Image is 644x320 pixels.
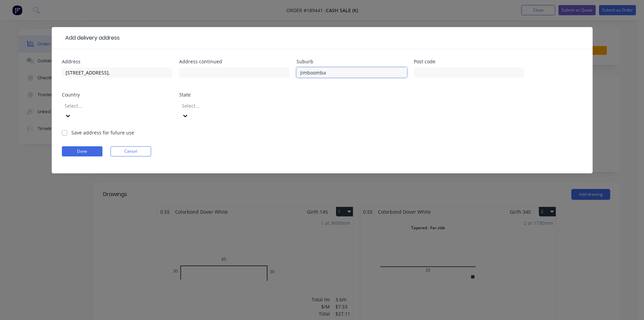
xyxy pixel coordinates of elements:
[414,59,524,64] div: Post code
[62,92,172,97] div: Country
[296,59,407,64] div: Suburb
[111,146,151,156] button: Cancel
[62,34,120,42] div: Add delivery address
[62,146,102,156] button: Done
[179,59,290,64] div: Address continued
[179,92,290,97] div: State
[62,59,172,64] div: Address
[71,129,134,136] label: Save address for future use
